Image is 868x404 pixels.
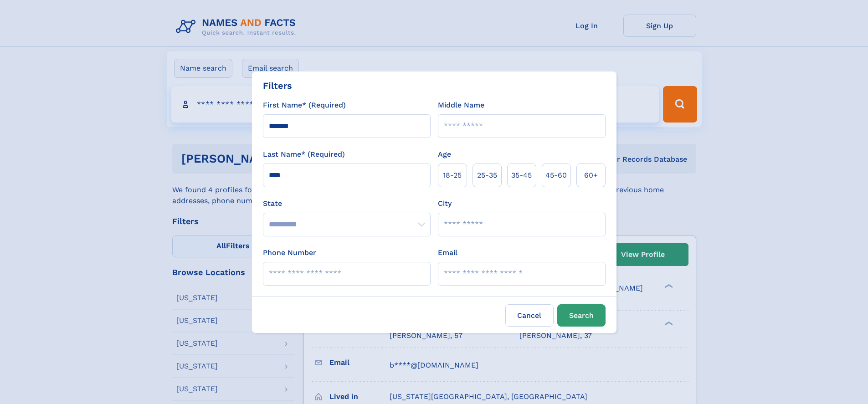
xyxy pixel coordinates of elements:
[438,198,452,209] label: City
[263,198,431,209] label: State
[263,79,292,92] div: Filters
[584,170,598,181] span: 60+
[443,170,462,181] span: 18‑25
[477,170,497,181] span: 25‑35
[263,149,345,160] label: Last Name* (Required)
[557,304,606,327] button: Search
[545,170,567,181] span: 45‑60
[505,304,554,327] label: Cancel
[438,100,484,111] label: Middle Name
[263,100,346,111] label: First Name* (Required)
[438,149,451,160] label: Age
[438,247,457,258] label: Email
[263,247,316,258] label: Phone Number
[511,170,532,181] span: 35‑45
